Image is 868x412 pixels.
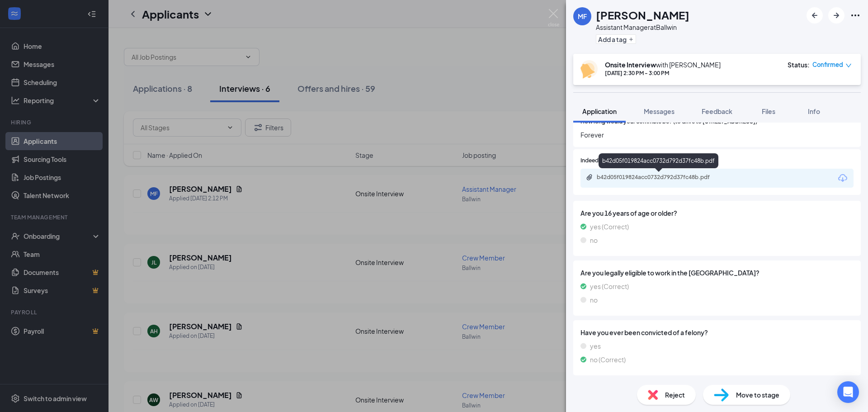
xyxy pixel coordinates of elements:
button: ArrowLeftNew [807,7,823,24]
span: Confirmed [812,60,843,69]
span: Info [808,107,820,115]
span: Indeed Resume [580,156,620,165]
span: Files [762,107,775,115]
span: Are you 16 years of age or older? [580,208,854,218]
span: Are you legally eligible to work in the [GEOGRAPHIC_DATA]? [580,268,854,278]
span: no (Correct) [590,355,626,365]
a: Paperclipb42d05f019824acc0732d792d37fc48b.pdf [586,174,732,182]
button: PlusAdd a tag [596,34,636,44]
svg: Download [837,173,848,184]
span: Forever [580,130,854,140]
span: no [590,235,598,245]
span: yes [590,341,601,351]
svg: Ellipses [850,10,861,21]
svg: ArrowLeftNew [809,10,820,21]
svg: Paperclip [586,174,593,181]
div: with [PERSON_NAME] [605,60,721,69]
h1: [PERSON_NAME] [596,7,689,23]
svg: ArrowRight [831,10,842,21]
div: b42d05f019824acc0732d792d37fc48b.pdf [597,174,723,181]
span: Reject [665,390,685,400]
span: Move to stage [736,390,779,400]
span: down [845,62,852,69]
div: b42d05f019824acc0732d792d37fc48b.pdf [599,153,718,168]
span: Messages [644,107,675,115]
div: Assistant Manager at Ballwin [596,23,689,32]
div: [DATE] 2:30 PM - 3:00 PM [605,69,721,77]
span: yes (Correct) [590,222,629,232]
span: Have you ever been convicted of a felony? [580,327,854,337]
span: no [590,295,598,305]
span: Application [582,107,617,115]
div: Status : [788,60,810,69]
svg: Plus [628,37,634,42]
b: Onsite Interview [605,61,656,69]
div: Open Intercom Messenger [837,381,859,403]
button: ArrowRight [828,7,844,24]
div: MF [578,12,587,21]
span: Feedback [702,107,732,115]
span: yes (Correct) [590,281,629,291]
